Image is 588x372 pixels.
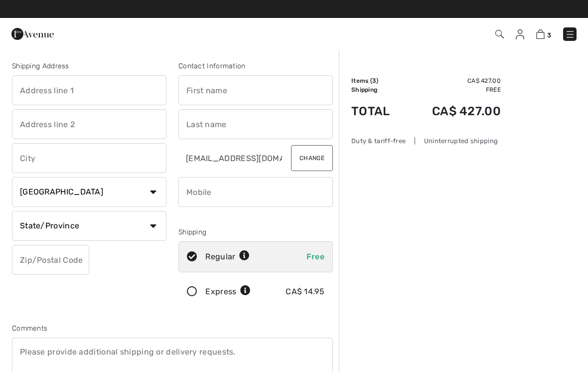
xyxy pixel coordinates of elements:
span: 3 [547,31,551,39]
td: CA$ 427.00 [405,76,501,85]
td: Shipping [351,85,405,94]
div: Comments [12,323,333,334]
input: First name [178,75,333,105]
input: E-mail [178,143,283,173]
img: 1ère Avenue [11,24,54,44]
img: My Info [516,29,524,39]
input: Zip/Postal Code [12,245,89,275]
td: Items ( ) [351,76,405,85]
div: CA$ 14.95 [286,286,324,298]
td: CA$ 427.00 [405,94,501,128]
td: Total [351,94,405,128]
div: Contact Information [178,61,333,71]
input: Last name [178,109,333,139]
span: Free [306,252,324,261]
img: Menu [565,29,575,39]
span: 3 [372,77,376,84]
div: Regular [205,251,250,263]
td: Free [405,85,501,94]
a: 3 [536,28,551,40]
button: Change [291,145,333,171]
input: Mobile [178,177,333,207]
div: Shipping [178,227,333,237]
div: Duty & tariff-free | Uninterrupted shipping [351,136,501,146]
div: Express [205,286,251,298]
input: Address line 1 [12,75,166,105]
img: Search [495,30,504,38]
div: Shipping Address [12,61,166,71]
input: City [12,143,166,173]
a: 1ère Avenue [11,28,54,38]
input: Address line 2 [12,109,166,139]
img: Shopping Bag [536,29,545,39]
